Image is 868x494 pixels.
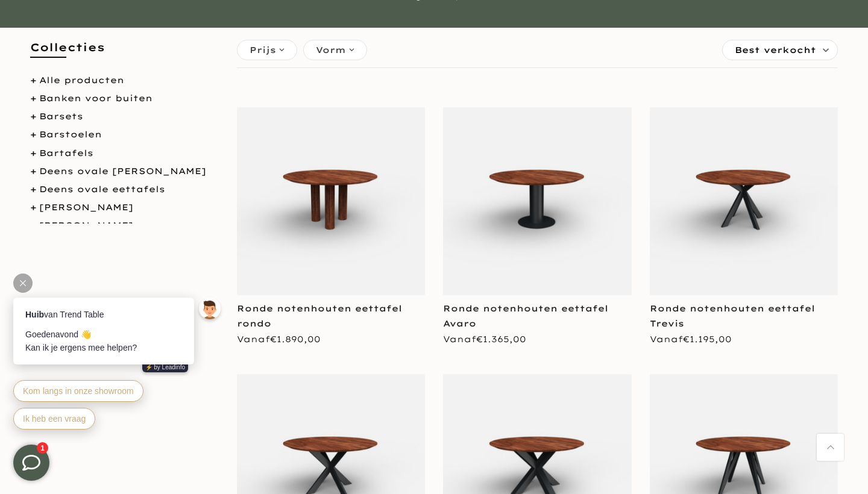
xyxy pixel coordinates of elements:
[39,93,153,104] a: Banken voor buiten
[443,303,608,329] a: Ronde notenhouten eettafel Avaro
[39,220,133,231] a: [PERSON_NAME]
[237,334,321,345] span: Vanaf
[1,240,236,445] iframe: bot-iframe
[250,43,276,57] span: Prijs
[650,334,732,345] span: Vanaf
[443,334,526,345] span: Vanaf
[817,434,844,461] a: Terug naar boven
[39,148,93,158] a: Bartafels
[1,433,61,493] iframe: toggle-frame
[723,40,837,60] label: Sorteren:Best verkocht
[30,40,219,67] h5: Collecties
[476,334,526,345] span: €1.365,00
[650,303,815,329] a: Ronde notenhouten eettafel Trevis
[735,40,816,60] span: Best verkocht
[237,303,402,329] a: Ronde notenhouten eettafel rondo
[270,334,321,345] span: €1.890,00
[39,184,165,195] a: Deens ovale eettafels
[316,43,346,57] span: Vorm
[39,202,133,213] a: [PERSON_NAME]
[39,75,124,86] a: Alle producten
[39,111,83,122] a: Barsets
[683,334,732,345] span: €1.195,00
[39,166,206,177] a: Deens ovale [PERSON_NAME]
[39,129,102,140] a: Barstoelen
